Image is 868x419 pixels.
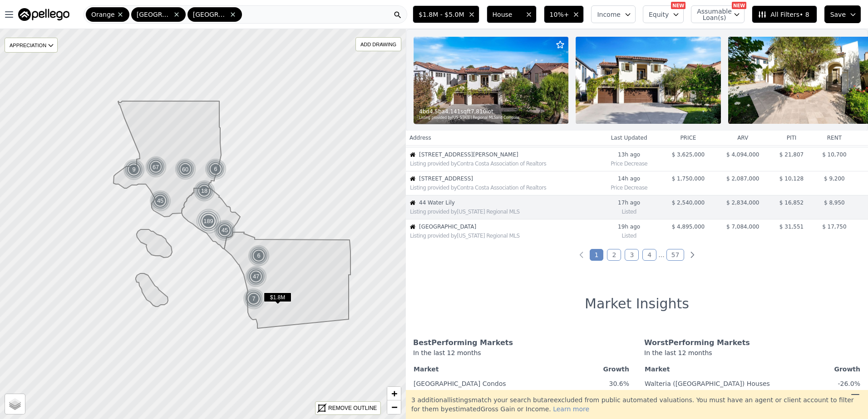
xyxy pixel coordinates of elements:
[243,288,265,310] div: 7
[658,251,664,258] a: Jump forward
[577,250,586,259] a: Previous page
[813,131,856,145] th: rent
[838,380,860,387] span: -26.0%
[410,208,597,215] div: Listing provided by [US_STATE] Regional MLS
[5,394,25,414] a: Layers
[601,199,657,206] time: 2025-09-17 04:50
[410,152,415,157] img: House
[726,175,759,182] span: $ 2,087,000
[413,348,630,363] div: In the last 12 months
[726,200,759,206] span: $ 2,834,000
[406,29,868,132] a: Property Photo 14bd4.5ba4,141sqft7,810lotListing provided by[US_STATE] Regional MLSand CompassPro...
[123,159,145,180] img: g1.png
[193,180,215,202] div: 18
[419,10,464,19] span: $1.8M - $5.0M
[264,292,291,306] div: $1.8M
[691,5,745,23] button: Assumable Loan(s)
[193,180,216,202] img: g1.png
[419,108,554,115] div: 4 bd 4.5 ba sqft lot
[553,405,589,413] span: Learn more
[770,131,813,145] th: piti
[643,5,684,23] button: Equity
[149,190,172,212] img: g1.png
[644,337,861,348] div: Worst Performing Markets
[732,2,746,9] div: NEW
[413,5,479,23] button: $1.8M - $5.0M
[779,151,804,158] span: $ 21,807
[758,10,809,19] span: All Filters • 8
[644,363,831,375] th: Market
[672,151,705,158] span: $ 3,625,000
[445,108,460,115] span: 4,141
[601,223,657,230] time: 2025-09-17 02:26
[205,158,227,180] img: g1.png
[413,363,599,375] th: Market
[601,175,657,182] time: 2025-09-17 07:36
[245,266,267,287] img: g1.png
[419,151,597,158] span: [STREET_ADDRESS][PERSON_NAME]
[831,363,861,375] th: Growth
[414,37,568,124] img: Property Photo 1
[123,159,145,180] div: 9
[642,249,656,261] a: Page 4
[356,38,401,51] div: ADD DRAWING
[196,208,222,234] div: 189
[214,219,236,241] div: 45
[822,224,846,230] span: $ 17,750
[248,245,270,267] div: 6
[419,175,597,182] span: [STREET_ADDRESS]
[830,10,846,19] span: Save
[544,5,584,23] button: 10%+
[18,8,69,21] img: Pellego
[406,131,597,145] th: Address
[243,288,265,310] img: g1.png
[672,175,705,182] span: $ 1,750,000
[585,296,689,312] h1: Market Insights
[410,224,415,229] img: House
[487,5,537,23] button: House
[410,200,415,205] img: House
[625,249,639,261] a: Page 3
[149,190,171,212] div: 45
[471,108,486,115] span: 7,810
[248,245,270,267] img: g1.png
[144,156,168,179] div: 67
[645,376,770,388] a: Walteria ([GEOGRAPHIC_DATA]) Houses
[406,250,868,259] ul: Pagination
[601,206,657,215] div: Listed
[576,37,721,124] img: Property Photo 2
[410,176,415,181] img: House
[824,5,861,23] button: Save
[137,10,171,19] span: [GEOGRAPHIC_DATA]
[715,131,770,145] th: arv
[779,224,804,230] span: $ 31,551
[779,175,804,182] span: $ 10,128
[601,230,657,239] div: Listed
[205,158,227,180] div: 6
[245,266,267,287] div: 47
[91,10,115,19] span: Orange
[609,380,629,387] span: 30.6%
[493,10,522,19] span: House
[391,388,397,399] span: +
[391,401,397,413] span: −
[387,400,401,414] a: Zoom out
[824,200,845,206] span: $ 8,950
[406,390,868,419] div: 3 additional listing s match your search but are excluded from public automated valuations. You m...
[597,131,661,145] th: Last Updated
[661,131,715,145] th: price
[752,5,817,23] button: All Filters• 8
[264,292,291,302] span: $1.8M
[649,10,669,19] span: Equity
[688,250,697,259] a: Next page
[671,2,686,9] div: NEW
[414,376,506,388] a: [GEOGRAPHIC_DATA] Condos
[601,182,657,191] div: Price Decrease
[5,38,58,53] div: APPRECIATION
[590,249,604,261] a: Page 1 is your current page
[144,156,168,179] img: g2.png
[193,10,227,19] span: [GEOGRAPHIC_DATA]
[666,249,685,261] a: Page 57
[726,151,759,158] span: $ 4,094,000
[607,249,621,261] a: Page 2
